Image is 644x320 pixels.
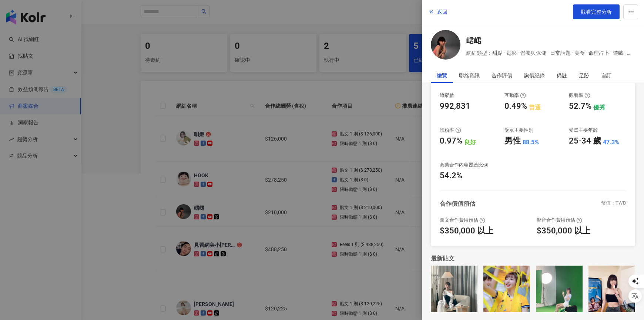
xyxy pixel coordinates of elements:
div: 互動率 [504,92,526,99]
div: 合作評價 [492,68,512,83]
span: 觀看完整分析 [581,9,612,15]
div: 47.3% [603,138,619,146]
div: 商業合作內容覆蓋比例 [440,162,488,168]
div: 追蹤數 [440,92,454,99]
div: 影音合作費用預估 [537,217,582,223]
div: 總覽 [437,68,447,83]
div: 漲粉率 [440,127,461,134]
a: 峮峮 [466,36,635,46]
div: 受眾主要性別 [504,127,533,134]
div: 25-34 歲 [569,135,601,147]
div: 足跡 [579,68,589,83]
div: 0.49% [504,101,527,112]
div: 992,831 [440,101,470,112]
img: post-image [588,266,635,312]
div: 男性 [504,135,521,147]
div: $350,000 以上 [440,225,493,237]
div: 52.7% [569,101,591,112]
div: 觀看率 [569,92,590,99]
div: 自訂 [601,68,611,83]
a: 觀看完整分析 [573,4,620,19]
div: 圖文合作費用預估 [440,217,485,223]
div: 受眾主要年齡 [569,127,598,134]
img: post-image [431,266,477,312]
div: $350,000 以上 [537,225,590,237]
div: 詢價紀錄 [524,68,545,83]
span: 返回 [437,9,447,15]
div: 88.5% [523,138,539,146]
div: 優秀 [593,104,605,112]
img: KOL Avatar [431,30,460,60]
div: 0.97% [440,135,462,147]
button: 返回 [428,4,448,19]
img: post-image [483,266,530,312]
div: 普通 [529,104,541,112]
div: 聯絡資訊 [459,68,480,83]
span: 網紅類型：甜點 · 電影 · 營養與保健 · 日常話題 · 美食 · 命理占卜 · 遊戲 · 醫療與健康 · 交通工具 [466,49,635,57]
div: 幣值：TWD [601,200,626,208]
img: post-image [536,266,583,312]
a: KOL Avatar [431,30,460,62]
div: 合作價值預估 [440,200,475,208]
div: 備註 [557,68,567,83]
div: 最新貼文 [431,255,635,263]
div: 54.2% [440,170,462,182]
div: 良好 [464,138,476,146]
